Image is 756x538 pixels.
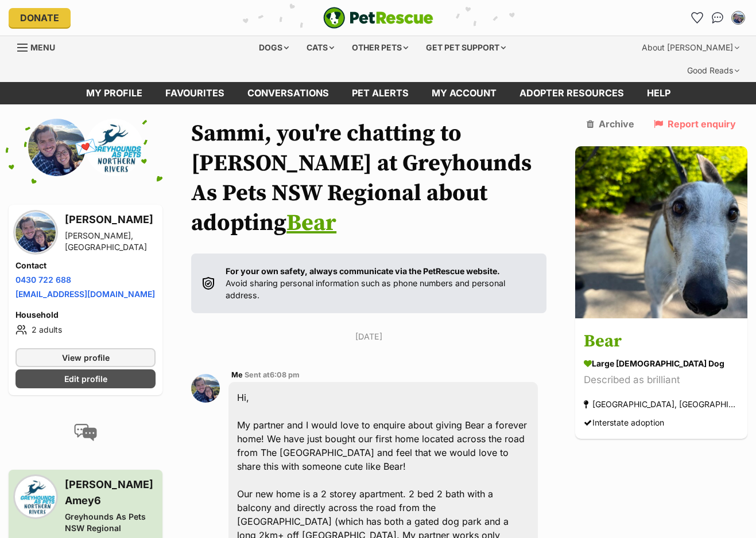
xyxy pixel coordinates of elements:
img: Sammi Potter profile pic [15,212,56,252]
span: Me [231,371,243,379]
a: Adopter resources [508,82,635,104]
div: Greyhounds As Pets NSW Regional [65,511,156,534]
div: Get pet support [418,36,514,59]
a: Edit profile [15,369,156,388]
span: 6:08 pm [270,371,300,379]
a: Archive [587,119,634,129]
img: Sammi Potter profile pic [28,119,86,176]
a: Pet alerts [340,82,420,104]
span: Edit profile [64,373,107,385]
a: My profile [75,82,154,104]
a: Menu [17,36,63,57]
img: Sammi Potter profile pic [191,374,220,403]
img: conversation-icon-4a6f8262b818ee0b60e3300018af0b2d0b884aa5de6e9bcb8d3d4eeb1a70a7c4.svg [74,424,97,441]
button: My account [729,9,747,27]
a: PetRescue [323,7,433,29]
p: [DATE] [191,330,546,342]
a: Favourites [154,82,236,104]
div: [PERSON_NAME], [GEOGRAPHIC_DATA] [65,230,156,253]
h4: Household [15,309,156,321]
div: Interstate adoption [584,415,664,431]
a: Report enquiry [654,119,736,129]
h1: Sammi, you're chatting to [PERSON_NAME] at Greyhounds As Pets NSW Regional about adopting [191,119,546,238]
span: Sent at [245,371,300,379]
img: Greyhounds As Pets NSW Regional profile pic [86,119,143,176]
h4: Contact [15,260,156,271]
a: conversations [236,82,340,104]
strong: For your own safety, always communicate via the PetRescue website. [226,266,500,276]
img: Bear [575,146,747,318]
a: Favourites [688,9,706,27]
img: Greyhounds As Pets NSW Regional profile pic [15,477,56,517]
img: logo-e224e6f780fb5917bec1dbf3a21bbac754714ae5b6737aabdf751b685950b380.svg [323,7,433,29]
img: chat-41dd97257d64d25036548639549fe6c8038ab92f7586957e7f3b1b290dea8141.svg [712,12,724,24]
a: Help [635,82,682,104]
span: View profile [62,352,110,364]
a: View profile [15,348,156,367]
h3: [PERSON_NAME] [65,212,156,228]
div: Cats [298,36,342,59]
a: Donate [9,8,71,28]
a: 0430 722 688 [15,275,71,284]
div: Dogs [251,36,297,59]
div: large [DEMOGRAPHIC_DATA] Dog [584,358,739,370]
p: Avoid sharing personal information such as phone numbers and personal address. [226,265,535,302]
a: Bear large [DEMOGRAPHIC_DATA] Dog Described as brilliant [GEOGRAPHIC_DATA], [GEOGRAPHIC_DATA] Int... [575,321,747,439]
a: Bear [286,209,336,237]
a: [EMAIL_ADDRESS][DOMAIN_NAME] [15,289,155,299]
li: 2 adults [15,323,156,337]
span: 💌 [73,135,99,159]
ul: Account quick links [688,9,747,27]
h3: Bear [584,329,739,355]
a: My account [420,82,508,104]
div: Described as brilliant [584,373,739,388]
h3: [PERSON_NAME] Amey6 [65,477,156,509]
a: Conversations [708,9,727,27]
div: About [PERSON_NAME] [634,36,747,59]
span: Menu [30,42,55,52]
div: Good Reads [679,59,747,82]
div: Other pets [344,36,416,59]
img: Sammi Potter profile pic [732,12,744,24]
div: [GEOGRAPHIC_DATA], [GEOGRAPHIC_DATA] [584,397,739,412]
